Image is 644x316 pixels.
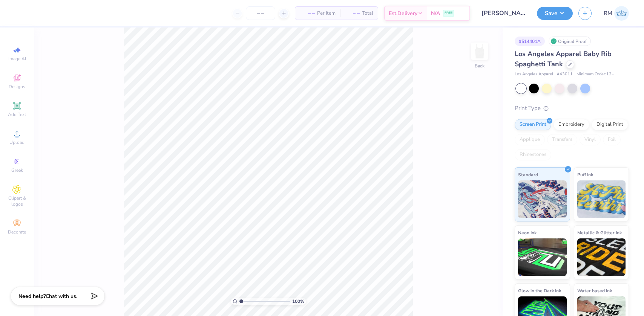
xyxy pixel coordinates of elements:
[8,229,26,235] span: Decorate
[577,180,626,218] img: Puff Ink
[604,6,629,21] a: RM
[362,9,373,17] span: Total
[518,287,561,295] span: Glow in the Dark Ink
[577,171,593,179] span: Puff Ink
[592,119,628,130] div: Digital Print
[557,71,573,78] span: # 43011
[537,7,573,20] button: Save
[4,195,30,207] span: Clipart & logos
[603,134,621,145] div: Foil
[577,287,612,295] span: Water based Ink
[317,9,336,17] span: Per Item
[18,293,46,300] strong: Need help?
[518,238,567,276] img: Neon Ink
[292,298,304,305] span: 100 %
[549,37,591,46] div: Original Proof
[246,6,275,20] input: – –
[554,119,589,130] div: Embroidery
[8,111,26,118] span: Add Text
[518,171,538,179] span: Standard
[515,71,553,78] span: Los Angeles Apparel
[11,167,23,173] span: Greek
[476,6,531,21] input: Untitled Design
[46,293,77,300] span: Chat with us.
[547,134,577,145] div: Transfers
[515,49,612,69] span: Los Angeles Apparel Baby Rib Spaghetti Tank
[614,6,629,21] img: Roberta Manuel
[431,9,440,17] span: N/A
[577,238,626,276] img: Metallic & Glitter Ink
[515,134,545,145] div: Applique
[577,229,622,237] span: Metallic & Glitter Ink
[515,119,551,130] div: Screen Print
[518,180,567,218] img: Standard
[515,37,545,46] div: # 514401A
[345,9,360,17] span: – –
[604,9,612,18] span: RM
[580,134,601,145] div: Vinyl
[577,71,614,78] span: Minimum Order: 12 +
[472,44,487,59] img: Back
[300,9,315,17] span: – –
[515,149,551,160] div: Rhinestones
[389,9,417,17] span: Est. Delivery
[475,63,485,69] div: Back
[445,11,452,16] span: FREE
[518,229,537,237] span: Neon Ink
[515,104,629,113] div: Print Type
[8,56,26,62] span: Image AI
[9,139,25,145] span: Upload
[9,84,25,90] span: Designs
